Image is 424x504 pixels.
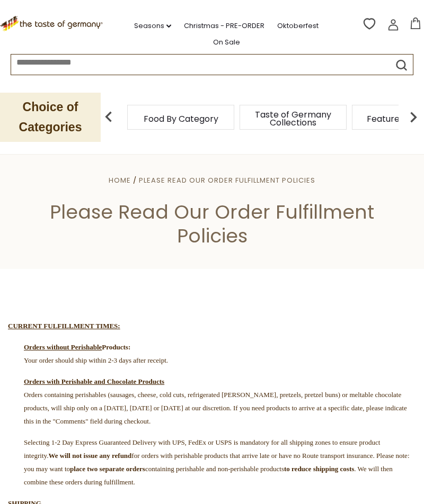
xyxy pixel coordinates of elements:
a: Please Read Our Order Fulfillment Policies [139,175,315,185]
strong: CURRENT FULFILLMENT TIMES: [8,322,120,330]
span: Your order should ship within 2-3 days after receipt. [24,356,168,364]
a: Food By Category [144,115,218,123]
strong: Orders without Perishable [24,343,102,351]
a: Taste of Germany Collections [251,111,335,127]
span: for orders with perishable products that arrive late or have no Route transport insurance. Please... [24,452,410,486]
span: Selecting 1-2 Day Express Guaranteed Delivery with UPS, FedEx or USPS is mandatory for all shippi... [24,438,410,486]
span: Orders containing perishables (sausages, cheese, cold cuts, refrigerated [PERSON_NAME], pretzels,... [24,391,407,425]
img: next arrow [403,106,424,128]
a: Oktoberfest [277,20,319,32]
h1: Please Read Our Order Fulfillment Policies [33,200,391,248]
strong: to reduce shipping costs [284,465,354,473]
span: Orders with Perishable and Chocolate Products [24,377,164,385]
strong: We will not issue any refund [48,452,131,460]
img: previous arrow [98,106,119,128]
a: Home [109,175,131,185]
a: Seasons [134,20,171,32]
a: On Sale [213,37,240,48]
strong: Products: [102,343,130,351]
a: Christmas - PRE-ORDER [184,20,264,32]
strong: place two separate orders [70,465,145,473]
